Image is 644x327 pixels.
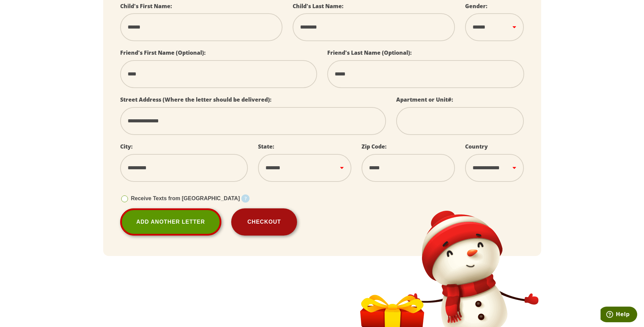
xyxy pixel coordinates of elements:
[258,143,274,150] label: State:
[327,49,412,56] label: Friend's Last Name (Optional):
[601,307,637,324] iframe: Opens a widget where you can find more information
[120,143,133,150] label: City:
[362,143,387,150] label: Zip Code:
[465,2,487,10] label: Gender:
[120,2,172,10] label: Child's First Name:
[465,143,488,150] label: Country
[131,195,240,201] span: Receive Texts from [GEOGRAPHIC_DATA]
[120,208,221,236] a: Add Another Letter
[120,49,206,56] label: Friend's First Name (Optional):
[231,208,297,236] button: Checkout
[396,96,453,103] label: Apartment or Unit#:
[293,2,344,10] label: Child's Last Name:
[120,96,272,103] label: Street Address (Where the letter should be delivered):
